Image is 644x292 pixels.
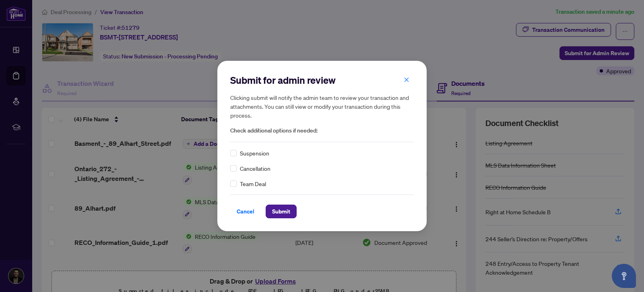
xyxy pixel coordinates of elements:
[240,149,269,157] span: Suspension
[230,93,414,120] h5: Clicking submit will notify the admin team to review your transaction and attachments. You can st...
[266,205,297,218] button: Submit
[240,179,266,188] span: Team Deal
[230,205,261,218] button: Cancel
[272,205,290,218] span: Submit
[240,164,270,173] span: Cancellation
[237,205,254,218] span: Cancel
[404,77,409,83] span: close
[230,74,414,87] h2: Submit for admin review
[612,264,636,288] button: Open asap
[230,126,414,135] span: Check additional options if needed:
